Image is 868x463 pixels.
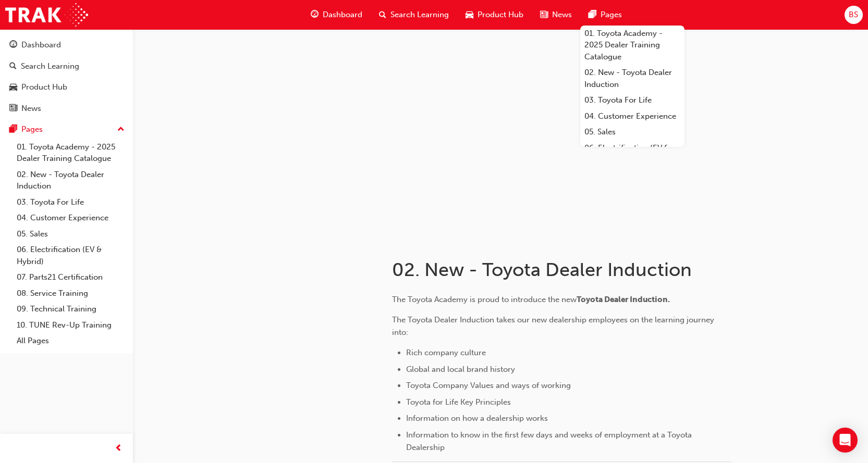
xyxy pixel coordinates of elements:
a: Dashboard [4,35,129,55]
a: 05. Sales [580,124,684,140]
a: 10. TUNE Rev-Up Training [13,317,129,333]
span: pages-icon [589,8,596,21]
a: 02. New - Toyota Dealer Induction [13,167,129,194]
button: BS [845,6,863,24]
span: Toyota Company Values and ways of working [406,381,571,390]
span: Toyota Dealer Induction. [577,295,670,304]
div: Dashboard [21,39,61,51]
button: Pages [4,120,129,139]
a: 03. Toyota For Life [13,194,129,210]
a: search-iconSearch Learning [371,4,457,26]
span: car-icon [9,83,17,92]
div: Product Hub [21,81,67,93]
span: Product Hub [478,9,523,21]
a: Product Hub [4,78,129,97]
span: car-icon [466,8,473,21]
a: 07. Parts21 Certification [13,269,129,285]
a: Search Learning [4,57,129,76]
span: news-icon [9,104,17,114]
a: pages-iconPages [580,4,630,26]
span: guage-icon [9,41,17,50]
span: Dashboard [323,9,362,21]
a: 06. Electrification (EV & Hybrid) [580,140,684,168]
a: All Pages [13,333,129,349]
a: guage-iconDashboard [302,4,371,26]
a: 08. Service Training [13,285,129,302]
span: Information to know in the first few days and weeks of employment at a Toyota Dealership [406,430,694,452]
h1: 02. New - Toyota Dealer Induction [392,258,734,281]
a: 06. Electrification (EV & Hybrid) [13,242,129,269]
span: pages-icon [9,125,17,134]
span: The Toyota Academy is proud to introduce the new [392,295,577,304]
a: 09. Technical Training [13,301,129,317]
div: Open Intercom Messenger [833,428,858,453]
span: up-icon [117,123,125,136]
button: DashboardSearch LearningProduct HubNews [4,33,129,120]
a: 04. Customer Experience [13,210,129,226]
img: Trak [5,3,88,27]
a: 03. Toyota For Life [580,92,684,108]
span: Global and local brand history [406,365,515,374]
a: news-iconNews [532,4,580,26]
a: 05. Sales [13,226,129,242]
a: 04. Customer Experience [580,108,684,124]
a: 01. Toyota Academy - 2025 Dealer Training Catalogue [580,26,684,65]
span: search-icon [379,8,386,21]
span: guage-icon [311,8,319,21]
span: news-icon [540,8,548,21]
span: Search Learning [390,9,449,21]
span: Toyota for Life Key Principles [406,397,511,407]
div: News [21,103,41,115]
a: 02. New - Toyota Dealer Induction [580,65,684,92]
span: prev-icon [115,442,123,455]
span: search-icon [9,62,17,71]
div: Search Learning [21,60,79,72]
a: 01. Toyota Academy - 2025 Dealer Training Catalogue [13,139,129,167]
div: Pages [21,123,43,135]
span: BS [849,9,858,21]
span: Pages [601,9,622,21]
span: Rich company culture [406,348,486,357]
a: car-iconProduct Hub [457,4,532,26]
a: News [4,99,129,118]
span: News [552,9,572,21]
span: Information on how a dealership works [406,414,548,423]
span: The Toyota Dealer Induction takes our new dealership employees on the learning journey into: [392,315,716,337]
